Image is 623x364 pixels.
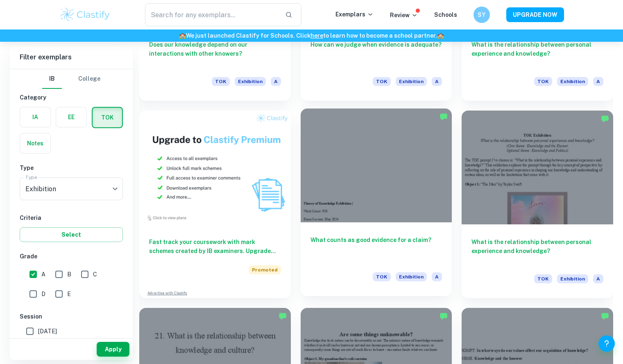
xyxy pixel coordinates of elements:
[310,235,442,262] h6: What counts as good evidence for a claim?
[97,342,129,357] button: Apply
[139,111,291,224] img: Thumbnail
[2,31,621,40] h6: We just launched Clastify for Schools. Click to learn how to become a school partner.
[147,290,187,296] a: Advertise with Clastify
[149,40,281,67] h6: Does our knowledge depend on our interactions with other knowers?
[471,40,603,67] h6: What is the relationship between personal experience and knowledge?
[279,312,287,320] img: Marked
[20,163,123,172] h6: Type
[310,40,442,67] h6: How can we judge when evidence is adequate?
[59,7,111,23] img: Clastify logo
[235,77,266,86] span: Exhibition
[557,77,588,86] span: Exhibition
[310,32,323,39] a: here
[20,227,123,242] button: Select
[390,11,418,20] p: Review
[373,77,391,86] span: TOK
[38,327,57,336] span: [DATE]
[439,312,448,320] img: Marked
[477,10,486,19] h6: SY
[179,32,186,39] span: 🏫
[56,107,86,127] button: EE
[67,289,71,298] span: E
[42,69,62,89] button: IB
[434,11,457,18] a: Schools
[396,272,427,281] span: Exhibition
[25,174,37,181] label: Type
[432,272,442,281] span: A
[301,111,452,298] a: What counts as good evidence for a claim?TOKExhibitionA
[473,7,490,23] button: SY
[249,265,281,274] span: Promoted
[335,10,374,19] p: Exemplars
[462,111,613,298] a: What is the relationship between personal experience and knowledge?TOKExhibitionA
[557,274,588,283] span: Exhibition
[20,252,123,261] h6: Grade
[534,77,552,86] span: TOK
[439,113,448,121] img: Marked
[593,77,603,86] span: A
[10,46,133,69] h6: Filter exemplars
[149,237,281,255] h6: Fast track your coursework with mark schemes created by IB examiners. Upgrade now
[534,274,552,283] span: TOK
[593,274,603,283] span: A
[93,108,122,127] button: TOK
[41,270,45,279] span: A
[93,270,97,279] span: C
[41,289,45,298] span: D
[506,7,564,22] button: UPGRADE NOW
[67,270,71,279] span: B
[145,3,279,26] input: Search for any exemplars...
[78,69,100,89] button: College
[20,93,123,102] h6: Category
[432,77,442,86] span: A
[437,32,444,39] span: 🏫
[212,77,230,86] span: TOK
[271,77,281,86] span: A
[20,177,123,200] div: Exhibition
[598,335,615,352] button: Help and Feedback
[373,272,391,281] span: TOK
[396,77,427,86] span: Exhibition
[601,115,609,123] img: Marked
[20,312,123,321] h6: Session
[471,237,603,265] h6: What is the relationship between personal experience and knowledge?
[20,213,123,222] h6: Criteria
[20,133,50,153] button: Notes
[20,107,50,127] button: IA
[601,312,609,320] img: Marked
[42,69,100,89] div: Filter type choice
